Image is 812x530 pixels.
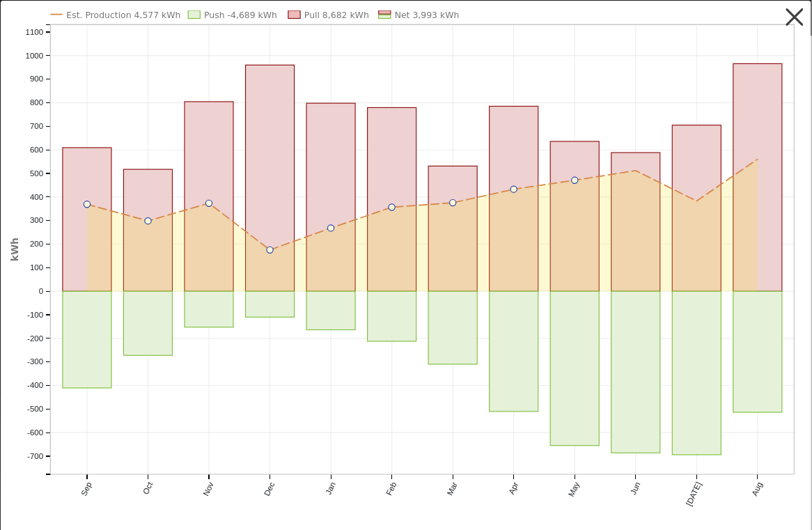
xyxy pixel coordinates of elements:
text: Oct [141,481,155,496]
circle: onclick="" [450,200,456,206]
rect: onclick="" [63,148,111,291]
circle: onclick="" [84,201,90,208]
text: -100 [27,311,43,319]
text: Sep [79,481,93,498]
text: Push -4,689 kWh [204,10,277,21]
text: Nov [202,481,216,498]
circle: onclick="" [267,247,273,254]
rect: onclick="" [734,292,783,413]
rect: onclick="" [429,166,478,292]
text: 400 [30,193,43,201]
rect: onclick="" [673,125,721,292]
text: Jun [630,481,643,497]
rect: onclick="" [185,292,233,328]
rect: onclick="" [124,169,173,291]
text: Net 3,993 kWh [395,10,460,21]
text: 600 [30,146,43,154]
text: Jan [325,481,338,497]
circle: onclick="" [389,204,395,210]
rect: onclick="" [429,292,478,365]
text: 300 [30,217,43,225]
text: 100 [30,263,43,272]
text: [DATE] [685,481,703,508]
rect: onclick="" [306,103,355,291]
text: Est. Production 4,577 kWh [67,10,181,21]
text: 500 [30,169,43,178]
rect: onclick="" [673,292,721,455]
circle: onclick="" [572,177,578,183]
rect: onclick="" [551,292,600,446]
rect: onclick="" [611,153,660,291]
text: 1100 [26,28,44,36]
circle: onclick="" [145,218,151,224]
rect: onclick="" [63,292,111,389]
circle: onclick="" [633,168,639,174]
text: Apr [508,481,521,496]
rect: onclick="" [490,292,538,412]
text: -400 [27,382,43,390]
text: Pull 8,682 kWh [304,10,369,21]
rect: onclick="" [551,141,600,291]
text: -500 [27,405,43,413]
text: -300 [27,358,43,366]
rect: onclick="" [368,108,416,292]
text: -600 [27,428,43,437]
circle: onclick="" [755,156,761,162]
text: May [568,481,581,499]
text: 900 [30,75,43,84]
text: -200 [27,334,43,343]
text: Aug [751,481,765,498]
text: Mar [446,481,459,497]
text: 0 [39,287,43,295]
rect: onclick="" [611,292,660,453]
rect: onclick="" [734,64,783,292]
text: 1000 [26,52,44,60]
rect: onclick="" [306,292,355,330]
text: kWh [10,237,21,261]
rect: onclick="" [368,292,416,342]
text: Dec [263,481,276,498]
circle: onclick="" [694,198,700,204]
text: -700 [27,452,43,460]
text: Feb [385,481,398,497]
rect: onclick="" [246,65,295,292]
text: 800 [30,98,43,107]
text: 700 [30,122,43,130]
circle: onclick="" [328,225,334,231]
rect: onclick="" [246,292,295,318]
circle: onclick="" [206,201,212,207]
rect: onclick="" [490,107,538,292]
text: 200 [30,240,43,249]
circle: onclick="" [511,186,517,192]
rect: onclick="" [124,292,173,356]
rect: onclick="" [185,102,233,291]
